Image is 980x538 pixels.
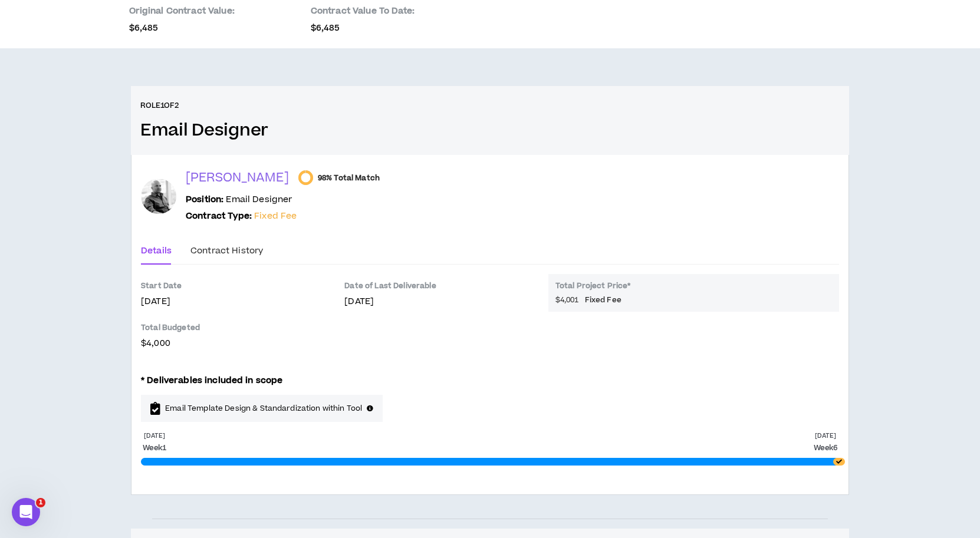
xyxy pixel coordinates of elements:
b: Position: [186,193,223,206]
b: Contract Type: [186,210,252,222]
p: Total Budgeted [141,323,333,337]
p: [PERSON_NAME] [186,170,289,186]
div: Rick K. [141,179,176,214]
p: [DATE] [144,431,165,440]
p: Week 1 [143,443,166,453]
iframe: Intercom live chat [12,498,40,526]
span: $4,001 [555,295,579,305]
p: $4,000 [141,337,333,350]
p: Email Designer [186,193,292,206]
p: Total Project Price* [555,281,832,295]
p: $6,485 [311,22,488,34]
span: 98% Total Match [318,173,380,183]
p: Contract Value To Date: [311,5,488,18]
p: $6,485 [129,22,306,34]
div: Details [141,245,172,258]
p: Date of Last Deliverable [344,281,436,291]
span: Fixed Fee [585,295,621,305]
p: [DATE] [815,431,836,440]
h6: Role 1 of 2 [140,100,179,111]
p: Week 6 [814,443,837,453]
p: [DATE] [141,295,333,308]
span: Fixed Fee [254,210,297,222]
div: Contract History [190,245,263,258]
p: Original Contract Value: [129,5,306,18]
p: [DATE] [344,295,536,308]
p: * Deliverables included in scope [141,374,282,387]
span: Email Template Design & Standardization within Tool [165,404,362,413]
span: 1 [36,498,45,507]
p: Start Date [141,281,182,291]
h3: Email Designer [140,120,840,141]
